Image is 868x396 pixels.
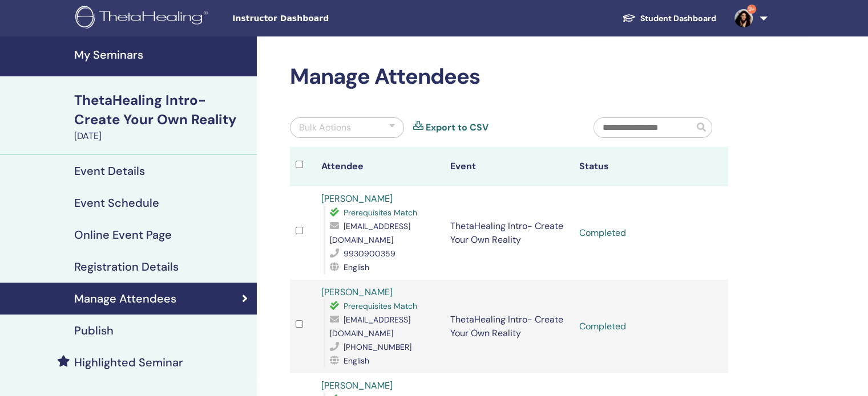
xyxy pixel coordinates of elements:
td: ThetaHealing Intro- Create Your Own Reality [445,186,574,280]
h4: Publish [74,324,114,337]
span: [EMAIL_ADDRESS][DOMAIN_NAME] [330,221,410,245]
h4: Online Event Page [74,228,172,242]
a: Export to CSV [426,121,488,134]
span: Prerequisites Match [344,207,417,218]
span: 9+ [747,5,756,14]
img: default.jpg [734,9,753,27]
h4: Highlighted Seminar [74,356,183,369]
span: [EMAIL_ADDRESS][DOMAIN_NAME] [330,315,410,338]
a: [PERSON_NAME] [321,193,393,205]
h2: Manage Attendees [290,64,728,90]
span: Prerequisites Match [344,301,417,311]
div: ThetaHealing Intro- Create Your Own Reality [74,91,250,129]
img: graduation-cap-white.svg [622,13,636,23]
span: [PHONE_NUMBER] [344,342,411,352]
a: [PERSON_NAME] [321,379,393,391]
h4: Event Schedule [74,196,159,210]
a: [PERSON_NAME] [321,286,393,298]
div: [DATE] [74,129,250,143]
span: English [344,262,369,272]
span: 9930900359 [344,248,395,259]
h4: My Seminars [74,48,250,62]
a: ThetaHealing Intro- Create Your Own Reality[DATE] [67,91,257,143]
h4: Manage Attendees [74,292,176,305]
img: logo.png [75,6,212,31]
th: Status [574,147,703,186]
div: Bulk Actions [299,121,351,134]
td: ThetaHealing Intro- Create Your Own Reality [445,280,574,373]
th: Attendee [316,147,445,186]
span: Instructor Dashboard [232,13,403,25]
span: English [344,356,369,366]
a: Student Dashboard [613,8,725,29]
h4: Registration Details [74,260,179,273]
h4: Event Details [74,164,145,178]
th: Event [445,147,574,186]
